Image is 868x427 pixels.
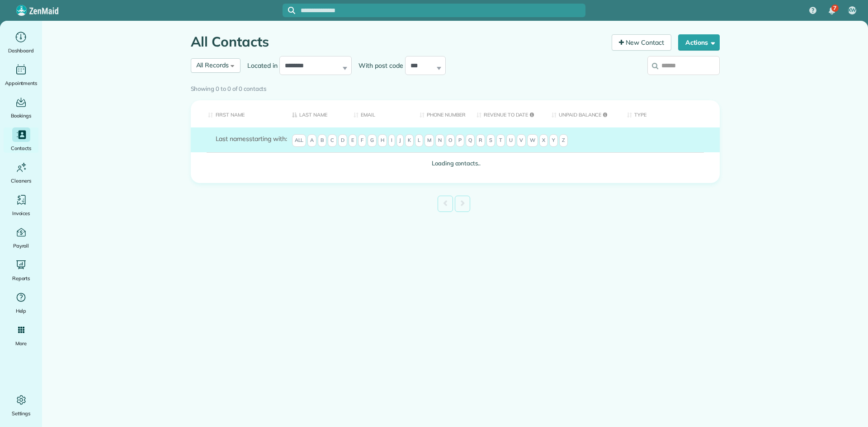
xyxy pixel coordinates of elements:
[292,134,307,147] span: All
[517,134,526,147] span: V
[413,100,470,128] th: Phone number: activate to sort column ascending
[216,135,250,143] span: Last names
[16,306,27,315] span: Help
[338,134,347,147] span: D
[4,192,38,218] a: Invoices
[476,134,485,147] span: R
[545,100,620,128] th: Unpaid Balance: activate to sort column ascending
[4,30,38,55] a: Dashboard
[848,7,857,14] span: KW
[833,5,836,12] span: 7
[216,134,287,143] label: starting with:
[527,134,538,147] span: W
[4,290,38,315] a: Help
[285,100,347,128] th: Last Name: activate to sort column descending
[4,160,38,185] a: Cleaners
[620,100,720,128] th: Type: activate to sort column ascending
[241,61,279,70] label: Located in
[446,134,455,147] span: O
[822,1,841,21] div: 7 unread notifications
[328,134,337,147] span: C
[435,134,444,147] span: N
[549,134,558,147] span: Y
[4,62,38,88] a: Appointments
[4,393,38,418] a: Settings
[11,144,31,153] span: Contacts
[191,100,286,128] th: First Name: activate to sort column ascending
[318,134,326,147] span: B
[378,134,387,147] span: H
[4,258,38,283] a: Reports
[307,134,316,147] span: A
[11,176,31,185] span: Cleaners
[191,81,720,94] div: Showing 0 to 0 of 0 contacts
[4,95,38,120] a: Bookings
[388,134,395,147] span: I
[496,134,505,147] span: T
[456,134,464,147] span: P
[5,79,38,88] span: Appointments
[349,134,357,147] span: E
[539,134,548,147] span: X
[11,111,32,120] span: Bookings
[283,7,295,14] button: Focus search
[559,134,568,147] span: Z
[466,134,475,147] span: Q
[470,100,545,128] th: Revenue to Date: activate to sort column ascending
[425,134,434,147] span: M
[347,100,413,128] th: Email: activate to sort column ascending
[4,127,38,153] a: Contacts
[12,209,30,218] span: Invoices
[13,241,29,250] span: Payroll
[368,134,377,147] span: G
[191,152,720,174] td: Loading contacts..
[486,134,495,147] span: S
[288,7,295,14] svg: Focus search
[612,34,671,51] a: New Contact
[396,134,404,147] span: J
[415,134,423,147] span: L
[678,34,720,51] button: Actions
[358,134,366,147] span: F
[12,409,31,418] span: Settings
[8,46,34,55] span: Dashboard
[196,61,229,69] span: All Records
[4,225,38,250] a: Payroll
[352,61,405,70] label: With post code
[506,134,515,147] span: U
[15,339,27,348] span: More
[191,34,605,49] h1: All Contacts
[405,134,414,147] span: K
[12,274,30,283] span: Reports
